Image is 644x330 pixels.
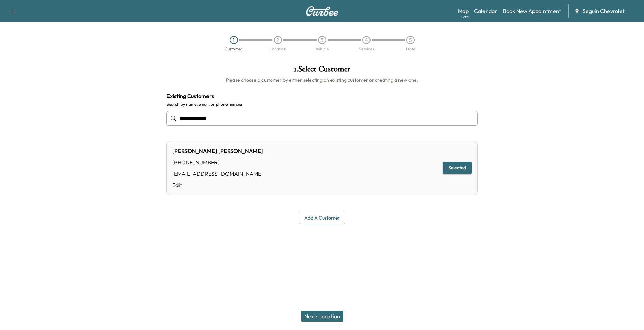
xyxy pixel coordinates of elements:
[301,311,343,322] button: Next: Location
[299,212,345,224] button: Add a customer
[166,65,478,77] h1: 1 . Select Customer
[359,47,374,51] div: Services
[318,36,326,44] div: 3
[316,47,329,51] div: Vehicle
[474,7,497,15] a: Calendar
[166,77,478,84] h6: Please choose a customer by either selecting an existing customer or creating a new one.
[172,181,263,189] a: Edit
[270,47,286,51] div: Location
[166,92,478,100] h4: Existing Customers
[362,36,371,44] div: 4
[306,6,339,16] img: Curbee Logo
[172,158,263,166] div: [PHONE_NUMBER]
[166,101,478,107] label: Search by name, email, or phone number
[503,7,561,15] a: Book New Appointment
[172,169,263,178] div: [EMAIL_ADDRESS][DOMAIN_NAME]
[274,36,282,44] div: 2
[406,47,415,51] div: Date
[458,7,469,15] a: MapBeta
[583,7,625,15] span: Seguin Chevrolet
[230,36,238,44] div: 1
[172,147,263,155] div: [PERSON_NAME] [PERSON_NAME]
[225,47,242,51] div: Customer
[443,162,472,174] button: Selected
[406,36,415,44] div: 5
[461,14,469,19] div: Beta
